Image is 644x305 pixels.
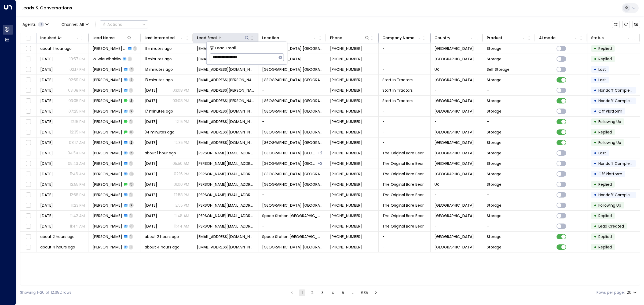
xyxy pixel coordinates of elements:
[40,67,53,72] span: Mar 22, 2025
[382,171,424,177] span: The Original Bare Bear
[145,67,173,72] span: 13 minutes ago
[487,35,502,41] div: Product
[598,67,606,72] span: Lost
[129,67,134,72] span: 4
[330,192,362,198] span: +447594175474
[382,192,424,198] span: The Original Bare Bear
[197,88,254,93] span: will.simpson@startintractors.co.uk
[487,203,502,208] span: Storage
[145,192,157,198] span: Aug 06, 2025
[25,108,32,115] span: Toggle select row
[145,213,157,218] span: Jul 24, 2025
[68,109,85,114] p: 07:25 PM
[93,67,122,72] span: Wesley Shutt
[40,35,80,41] div: Inquired At
[330,129,362,135] span: +447527524000
[594,96,597,105] div: •
[594,190,597,199] div: •
[382,88,413,93] span: Start In Tractors
[434,129,474,135] span: United Kingdom
[594,159,597,168] div: •
[93,129,122,135] span: Deanne Cope
[71,119,85,124] p: 12:15 PM
[25,56,32,62] span: Toggle select row
[487,98,502,103] span: Storage
[197,119,254,124] span: andzia89mi@gmail.com
[539,35,579,41] div: AI mode
[487,182,502,187] span: Storage
[594,54,597,64] div: •
[59,21,91,28] button: Channel:All
[93,98,122,103] span: William Simpson
[330,35,342,41] div: Phone
[70,182,85,187] p: 12:55 PM
[40,109,53,114] span: Sep 14, 2025
[25,87,32,94] span: Toggle select row
[262,35,279,41] div: Location
[40,182,53,187] span: Aug 06, 2025
[330,119,362,124] span: +447400277359
[258,117,326,127] td: -
[379,64,431,75] td: -
[40,129,53,135] span: Sep 16, 2025
[25,202,32,209] span: Toggle select row
[262,182,322,187] span: Space Station St Johns Wood
[68,98,85,103] p: 03:05 PM
[93,213,122,218] span: Shari Carlson
[40,88,53,93] span: Aug 30, 2025
[597,290,625,295] label: Rows per page:
[598,77,606,83] span: Lost
[483,221,535,231] td: -
[40,140,53,145] span: Sep 12, 2025
[173,88,189,93] p: 03:08 PM
[93,46,126,51] span: Collins Atte
[59,21,91,28] span: Channel:
[598,98,636,103] span: Handoff Completed
[145,109,173,114] span: 17 minutes ago
[145,161,157,166] span: Sep 05, 2025
[598,203,621,208] span: Following Up
[594,211,597,220] div: •
[258,190,326,200] td: -
[598,182,612,187] span: Replied
[330,171,362,177] span: +447594175474
[145,140,157,145] span: Sep 15, 2025
[129,172,134,176] span: 11
[174,192,189,198] p: 12:58 PM
[197,140,254,145] span: secondcitydance@gmail.com
[598,140,621,145] span: Following Up
[434,161,474,166] span: United Kingdom
[129,161,133,166] span: 1
[145,35,175,41] div: Last Interacted
[591,35,631,41] div: Status
[594,65,597,74] div: •
[145,129,174,135] span: 34 minutes ago
[431,190,483,200] td: -
[487,129,502,135] span: Storage
[71,203,85,208] p: 11:23 PM
[330,161,362,166] span: +447594175474
[434,213,474,218] span: United Kingdom
[174,182,189,187] p: 01:00 PM
[129,213,133,218] span: 1
[612,21,620,28] button: Customize
[25,171,32,177] span: Toggle select row
[598,46,612,51] span: Replied
[40,192,53,198] span: Aug 06, 2025
[25,118,32,125] span: Toggle select row
[382,203,424,208] span: The Original Bare Bear
[382,35,422,41] div: Company Name
[129,119,133,124] span: 1
[100,20,148,28] div: Button group with a nested menu
[594,148,597,158] div: •
[25,45,32,52] span: Toggle select row
[379,242,431,252] td: -
[318,161,322,166] div: Space Station St Johns Wood,Space Station Swiss Cottage
[145,77,173,83] span: 13 minutes ago
[330,46,362,51] span: +447507666098
[262,171,322,177] span: Space Station St Johns Wood
[330,182,362,187] span: +447594175474
[594,44,597,53] div: •
[68,161,85,166] p: 05:43 AM
[262,213,322,218] span: Space Station Swiss Cottage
